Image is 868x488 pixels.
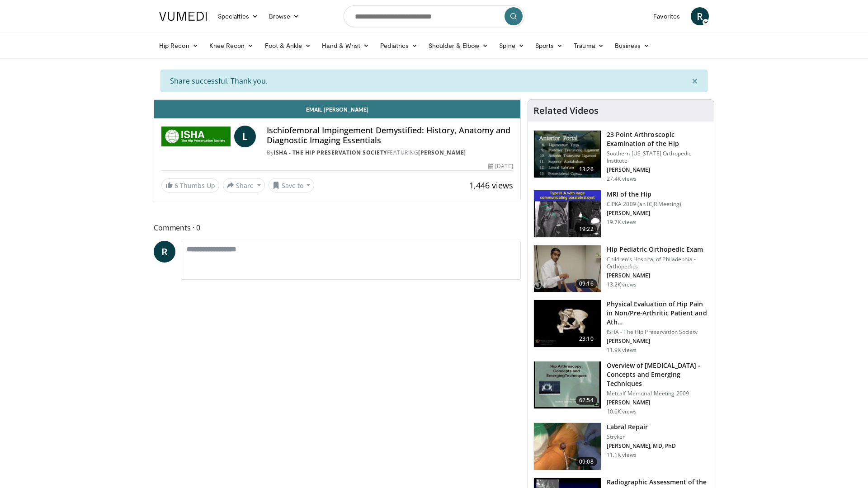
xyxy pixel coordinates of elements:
p: ISHA - The Hip Preservation Society [607,328,708,336]
a: Specialties [212,7,264,25]
p: 11.1K views [607,451,637,459]
a: R [154,241,175,263]
a: Browse [264,7,305,25]
button: Share [223,178,265,192]
a: 6 Thumbs Up [161,178,219,192]
p: [PERSON_NAME], MD, PhD [607,442,676,450]
h3: Hip Pediatric Orthopedic Exam [607,245,708,254]
video-js: Video Player [154,100,520,100]
a: ISHA - The Hip Preservation Society [274,149,387,156]
h4: Related Videos [533,105,599,116]
h3: 23 Point Arthroscopic Examination of the Hip [607,130,708,148]
a: 09:16 Hip Pediatric Orthopedic Exam Children’s Hospital of Philadephia - Orthopedics [PERSON_NAME... [533,245,708,293]
img: -TiYc6krEQGNAzh35hMDoxOjBrOw-uIx_2.150x105_q85_crop-smart_upscale.jpg [534,423,601,470]
span: 09:08 [576,457,597,466]
button: Save to [269,178,315,192]
h3: Overview of [MEDICAL_DATA] - Concepts and Emerging Techniques [607,361,708,388]
a: Hip Recon [154,37,204,55]
a: [PERSON_NAME] [418,149,466,156]
img: 678363_3.png.150x105_q85_crop-smart_upscale.jpg [534,361,601,408]
p: CIPKA 2009 (an ICJR Meeting) [607,201,681,208]
a: R [691,7,709,25]
p: [PERSON_NAME] [607,272,708,279]
img: 587063d0-98f0-4c3e-970c-534b048e27a7.150x105_q85_crop-smart_upscale.jpg [534,300,601,347]
span: 62:54 [576,396,597,405]
span: 23:10 [576,334,597,343]
a: Pediatrics [375,37,423,55]
a: Spine [494,37,529,55]
div: Share successful. Thank you. [160,70,708,92]
p: [PERSON_NAME] [607,210,681,217]
span: Comments 0 [154,222,521,234]
span: 1,446 views [469,180,513,191]
p: Metcalf Memorial Meeting 2009 [607,390,708,397]
p: 13.2K views [607,281,637,288]
a: Knee Recon [204,37,259,55]
button: × [683,70,707,92]
a: Favorites [648,7,685,25]
a: 09:08 Labral Repair Stryker [PERSON_NAME], MD, PhD 11.1K views [533,422,708,470]
h4: Ischiofemoral Impingement Demystified: History, Anatomy and Diagnostic Imaging Essentials [267,126,513,145]
a: 62:54 Overview of [MEDICAL_DATA] - Concepts and Emerging Techniques Metcalf Memorial Meeting 2009... [533,361,708,415]
p: [PERSON_NAME] [607,338,708,345]
h3: Labral Repair [607,422,676,432]
span: 09:16 [576,279,597,288]
p: Southern [US_STATE] Orthopedic Institute [607,150,708,164]
a: Email [PERSON_NAME] [154,100,520,118]
a: 13:26 23 Point Arthroscopic Examination of the Hip Southern [US_STATE] Orthopedic Institute [PERS... [533,130,708,183]
img: ISHA - The Hip Preservation Society [161,126,231,147]
a: Hand & Wrist [316,37,375,55]
div: By FEATURING [267,149,513,157]
div: [DATE] [488,162,513,170]
input: Search topics, interventions [344,5,524,27]
h3: Physical Evaluation of Hip Pain in Non/Pre-Arthritic Patient and Ath… [607,300,708,327]
img: 23a9ecbe-18c9-4356-a5e7-94af2a7f2528.150x105_q85_crop-smart_upscale.jpg [534,245,601,292]
span: 19:22 [576,225,597,234]
a: Trauma [568,37,609,55]
a: L [234,126,256,147]
a: 19:22 MRI of the Hip CIPKA 2009 (an ICJR Meeting) [PERSON_NAME] 19.7K views [533,190,708,238]
p: 19.7K views [607,219,637,226]
p: 27.4K views [607,175,637,183]
span: 6 [175,181,178,190]
p: 11.9K views [607,347,637,354]
img: VuMedi Logo [159,12,207,21]
a: Foot & Ankle [259,37,317,55]
a: 23:10 Physical Evaluation of Hip Pain in Non/Pre-Arthritic Patient and Ath… ISHA - The Hip Preser... [533,300,708,354]
p: Children’s Hospital of Philadephia - Orthopedics [607,256,708,270]
img: applegate_-_mri_napa_2.png.150x105_q85_crop-smart_upscale.jpg [534,190,601,237]
p: [PERSON_NAME] [607,399,708,406]
p: Stryker [607,433,676,441]
h3: MRI of the Hip [607,190,681,199]
p: [PERSON_NAME] [607,166,708,174]
p: 10.6K views [607,408,637,415]
a: Shoulder & Elbow [423,37,494,55]
span: 13:26 [576,165,597,174]
img: oa8B-rsjN5HfbTbX4xMDoxOjBrO-I4W8.150x105_q85_crop-smart_upscale.jpg [534,131,601,178]
a: Business [609,37,656,55]
a: Sports [530,37,569,55]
